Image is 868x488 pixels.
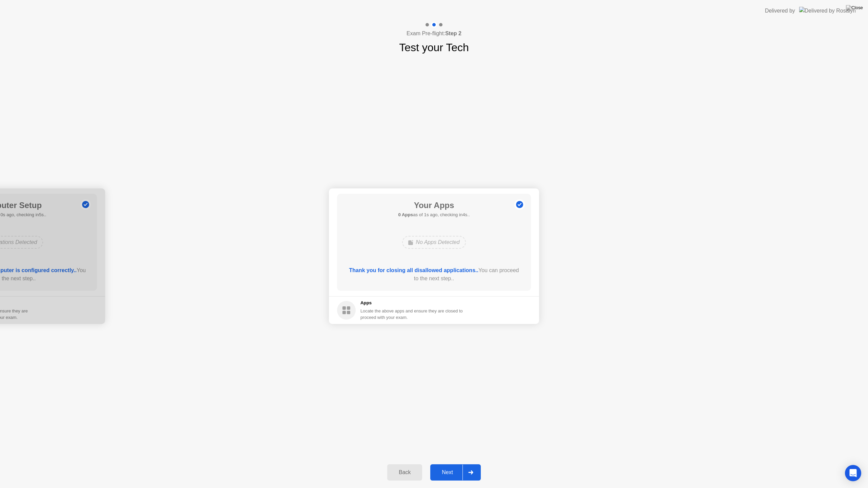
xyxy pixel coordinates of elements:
[398,211,470,218] h5: as of 1s ago, checking in4s..
[387,464,422,481] button: Back
[430,464,481,481] button: Next
[765,7,795,15] div: Delivered by
[432,469,462,475] div: Next
[360,308,463,321] div: Locate the above apps and ensure they are closed to proceed with your exam.
[407,29,461,38] h4: Exam Pre-flight:
[349,267,478,273] b: Thank you for closing all disallowed applications..
[445,30,461,36] b: Step 2
[399,39,469,56] h1: Test your Tech
[398,212,413,217] b: 0 Apps
[398,199,470,211] h1: Your Apps
[845,465,861,481] div: Open Intercom Messenger
[846,5,863,11] img: Close
[360,300,463,306] h5: Apps
[402,236,466,249] div: No Apps Detected
[347,266,521,283] div: You can proceed to the next step..
[389,469,420,475] div: Back
[799,7,856,15] img: Delivered by Rosalyn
